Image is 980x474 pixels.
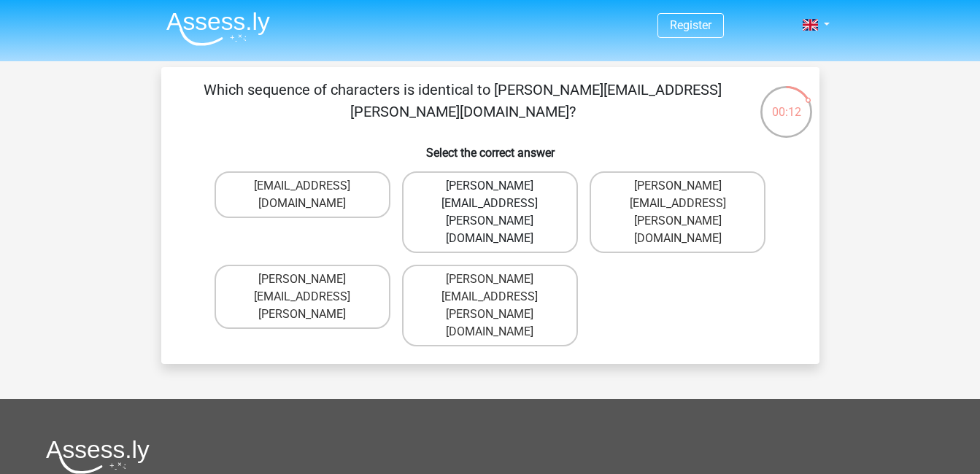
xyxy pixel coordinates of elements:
label: [PERSON_NAME][EMAIL_ADDRESS][PERSON_NAME][DOMAIN_NAME] [402,171,578,253]
label: [EMAIL_ADDRESS][DOMAIN_NAME] [215,171,390,218]
div: 00:12 [759,85,814,121]
img: Assessly logo [46,440,150,474]
label: [PERSON_NAME][EMAIL_ADDRESS][PERSON_NAME][DOMAIN_NAME] [402,265,578,346]
label: [PERSON_NAME][EMAIL_ADDRESS][PERSON_NAME] [215,265,390,329]
p: Which sequence of characters is identical to [PERSON_NAME][EMAIL_ADDRESS][PERSON_NAME][DOMAIN_NAME]? [185,79,741,123]
h6: Select the correct answer [185,134,796,160]
img: Assessly [166,12,270,46]
a: Register [670,18,711,32]
label: [PERSON_NAME][EMAIL_ADDRESS][PERSON_NAME][DOMAIN_NAME] [590,171,765,253]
